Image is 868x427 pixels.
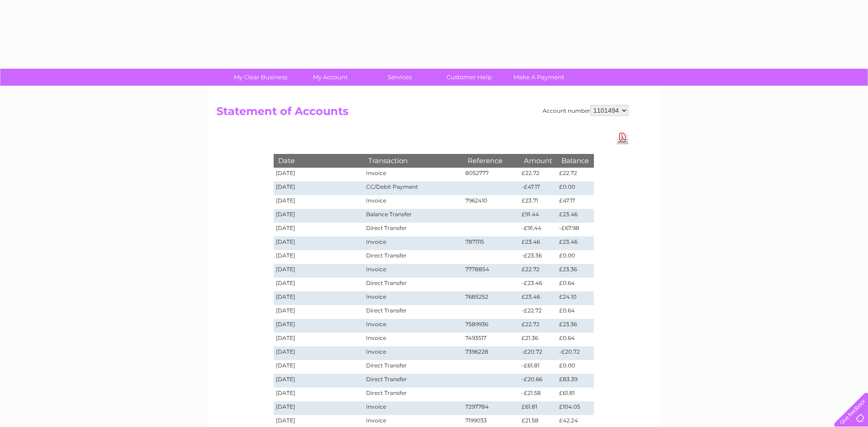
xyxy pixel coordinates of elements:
td: £22.72 [519,319,557,333]
td: [DATE] [274,388,364,401]
td: -£67.98 [557,223,593,236]
td: 7871115 [463,236,520,250]
td: [DATE] [274,305,364,319]
td: £23.46 [557,209,593,223]
td: [DATE] [274,346,364,360]
td: Invoice [364,333,463,346]
td: -£21.58 [519,388,557,401]
th: Amount [519,154,557,167]
td: [DATE] [274,374,364,388]
td: £47.17 [557,195,593,209]
td: £23.46 [557,236,593,250]
td: CC/Debit Payment [364,181,463,195]
td: [DATE] [274,291,364,305]
td: Invoice [364,264,463,278]
td: Direct Transfer [364,305,463,319]
td: £23.36 [557,319,593,333]
td: £23.71 [519,195,557,209]
td: £61.81 [557,388,593,401]
h2: Statement of Accounts [216,105,628,122]
td: £61.81 [519,401,557,415]
td: Invoice [364,401,463,415]
a: My Account [292,69,368,86]
td: 7493517 [463,333,520,346]
td: -£61.81 [519,360,557,374]
td: Direct Transfer [364,388,463,401]
td: [DATE] [274,264,364,278]
td: Direct Transfer [364,374,463,388]
td: Invoice [364,319,463,333]
td: £21.36 [519,333,557,346]
th: Reference [463,154,520,167]
td: -£20.72 [557,346,593,360]
td: -£23.36 [519,250,557,264]
td: Direct Transfer [364,250,463,264]
td: £83.39 [557,374,593,388]
td: 7297784 [463,401,520,415]
td: [DATE] [274,250,364,264]
td: £23.46 [519,236,557,250]
div: Account number [543,105,628,116]
td: 7778854 [463,264,520,278]
td: [DATE] [274,181,364,195]
td: -£23.46 [519,278,557,291]
td: Invoice [364,346,463,360]
td: [DATE] [274,195,364,209]
td: -£47.17 [519,181,557,195]
th: Date [274,154,364,167]
td: [DATE] [274,401,364,415]
td: £23.46 [519,291,557,305]
td: Invoice [364,195,463,209]
td: £91.44 [519,209,557,223]
td: 7396228 [463,346,520,360]
td: 7962410 [463,195,520,209]
td: Balance Transfer [364,209,463,223]
td: Invoice [364,236,463,250]
td: [DATE] [274,360,364,374]
td: -£22.72 [519,305,557,319]
td: £22.72 [557,168,593,181]
td: [DATE] [274,209,364,223]
td: £0.64 [557,305,593,319]
td: £22.72 [519,264,557,278]
td: £0.64 [557,278,593,291]
td: [DATE] [274,168,364,181]
td: £104.05 [557,401,593,415]
td: £0.00 [557,181,593,195]
td: £0.64 [557,333,593,346]
td: 8052777 [463,168,520,181]
a: Make A Payment [501,69,577,86]
td: £22.72 [519,168,557,181]
td: £23.36 [557,264,593,278]
td: £24.10 [557,291,593,305]
td: [DATE] [274,319,364,333]
th: Transaction [364,154,463,167]
td: 7685252 [463,291,520,305]
a: Customer Help [431,69,507,86]
td: Invoice [364,168,463,181]
td: -£20.72 [519,346,557,360]
td: [DATE] [274,223,364,236]
td: Direct Transfer [364,360,463,374]
th: Balance [557,154,593,167]
td: [DATE] [274,333,364,346]
td: [DATE] [274,278,364,291]
a: Services [362,69,437,86]
a: My Clear Business [223,69,298,86]
td: £0.00 [557,250,593,264]
td: -£20.66 [519,374,557,388]
td: [DATE] [274,236,364,250]
td: Direct Transfer [364,278,463,291]
td: Invoice [364,291,463,305]
td: £0.00 [557,360,593,374]
td: 7589936 [463,319,520,333]
td: Direct Transfer [364,223,463,236]
a: Download Pdf [617,131,628,144]
td: -£91.44 [519,223,557,236]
